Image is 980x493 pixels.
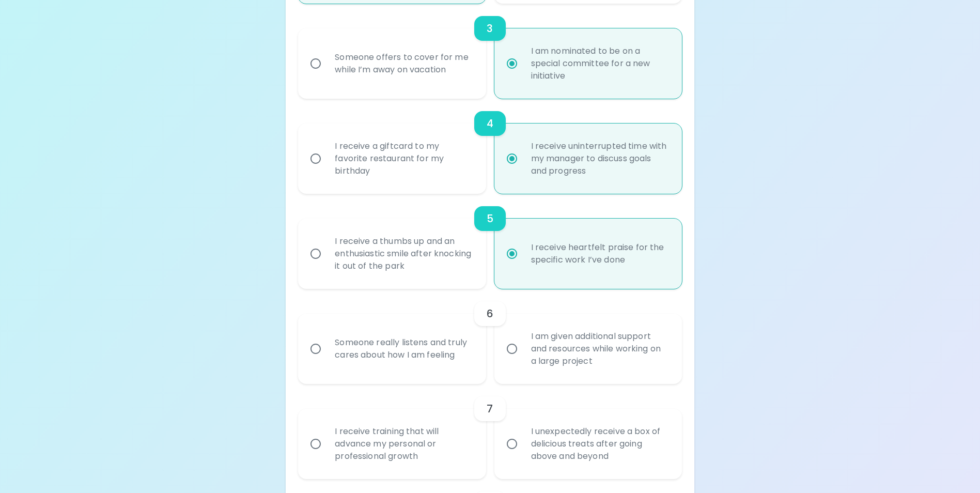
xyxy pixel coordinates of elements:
div: choice-group-check [298,384,681,479]
h6: 7 [487,400,493,417]
div: choice-group-check [298,4,681,99]
div: Someone offers to cover for me while I’m away on vacation [326,39,480,88]
div: Someone really listens and truly cares about how I am feeling [326,324,480,374]
div: choice-group-check [298,289,681,384]
div: I am given additional support and resources while working on a large project [523,318,676,380]
div: I unexpectedly receive a box of delicious treats after going above and beyond [523,413,676,475]
div: choice-group-check [298,99,681,194]
div: I receive a thumbs up and an enthusiastic smile after knocking it out of the park [326,223,480,285]
div: choice-group-check [298,194,681,289]
div: I receive training that will advance my personal or professional growth [326,413,480,475]
h6: 4 [487,115,493,132]
div: I am nominated to be on a special committee for a new initiative [523,33,676,95]
h6: 3 [487,20,493,37]
div: I receive a giftcard to my favorite restaurant for my birthday [326,128,480,190]
h6: 6 [487,305,493,322]
div: I receive uninterrupted time with my manager to discuss goals and progress [523,128,676,190]
div: I receive heartfelt praise for the specific work I’ve done [523,229,676,279]
h6: 5 [487,210,493,227]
